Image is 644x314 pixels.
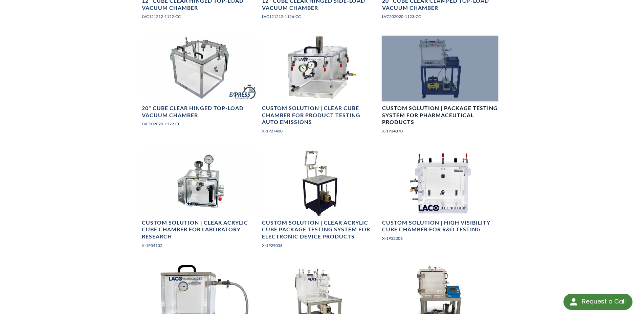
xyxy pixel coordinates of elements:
[582,294,626,309] div: Request a Call
[382,150,498,247] a: R&D cube vacuum chamber, front viewCustom Solution | High Visibility Cube Chamber for R&D Testing...
[262,36,378,140] a: Clear Cube Chamber for Product Testing Auto EmissionsCustom Solution | Clear Cube Chamber for Pro...
[142,105,258,119] h4: 20" Cube Clear Hinged Top-Load Vacuum Chamber
[563,294,632,310] div: Request a Call
[382,105,498,126] h4: Custom Solution | Package Testing System for Pharmaceutical Products
[262,105,378,126] h4: Custom Solution | Clear Cube Chamber for Product Testing Auto Emissions
[382,36,498,140] a: Package Testing System for Pharmaceutical Products, front viewCustom Solution | Package Testing S...
[382,13,498,20] p: LVC202020-1123-CC
[262,242,378,249] p: X-1P29058
[568,296,579,307] img: round button
[262,150,378,254] a: 3/4 view open chamber of Clear Acrylic Cube Package Testing System for Electronic DeviceCustom So...
[142,150,258,254] a: Clear Vertical Cubic Vacuum Chamber, top angled viewCustom Solution | Clear Acrylic Cube Chamber ...
[142,121,258,127] p: LVC202020-1122-CC
[142,242,258,249] p: X-1P34132
[262,13,378,20] p: LVC121212-1126-CC
[382,235,498,242] p: X-1P32006
[262,128,378,134] p: X-1P27400
[262,219,378,240] h4: Custom Solution | Clear Acrylic Cube Package Testing System for Electronic Device Products
[382,128,498,134] p: X-1P34070
[382,219,498,233] h4: Custom Solution | High Visibility Cube Chamber for R&D Testing
[142,219,258,240] h4: Custom Solution | Clear Acrylic Cube Chamber for Laboratory Research
[142,13,258,20] p: LVC121212-1122-CC
[142,36,258,132] a: LVC202020-1122-CC Cubed Express Chamber, rear angled view20" Cube Clear Hinged Top-Load Vacuum Ch...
